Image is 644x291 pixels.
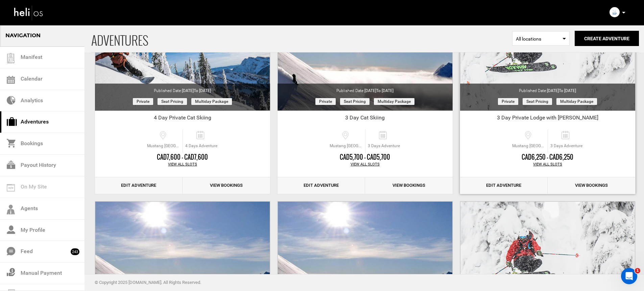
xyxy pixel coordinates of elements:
a: View Bookings [365,177,453,194]
span: 4 Days Adventure [183,143,220,149]
a: View Bookings [548,177,635,194]
button: Create Adventure [575,31,639,46]
span: Seat Pricing [340,98,369,105]
span: Select box activate [512,31,570,46]
span: Private [315,98,336,105]
span: 3 Days Adventure [365,143,402,149]
span: Multiday package [191,98,232,105]
img: calendar.svg [7,76,15,84]
div: Published Date: [95,84,270,94]
span: Seat Pricing [158,98,187,105]
a: Edit Adventure [278,177,365,194]
div: View All Slots [278,162,453,167]
iframe: Intercom live chat [621,268,637,284]
span: All locations [516,36,566,42]
span: ADVENTURES [91,25,512,52]
img: agents-icon.svg [7,205,15,215]
span: Seat Pricing [523,98,552,105]
div: 4 Day Private Cat Skiing [95,114,270,124]
div: View All Slots [95,162,270,167]
a: Edit Adventure [460,177,548,194]
span: Multiday package [374,98,414,105]
a: Edit Adventure [95,177,183,194]
div: 3 Day Private Lodge with [PERSON_NAME] [460,114,635,124]
span: [DATE] [364,88,393,93]
span: 3 Days Adventure [548,143,585,149]
div: View All Slots [460,162,635,167]
div: Published Date: [278,84,453,94]
span: Mustang [GEOGRAPHIC_DATA], [GEOGRAPHIC_DATA], [GEOGRAPHIC_DATA], [GEOGRAPHIC_DATA], [GEOGRAPHIC_D... [510,143,548,149]
span: 243 [71,248,79,255]
img: heli-logo [14,4,44,22]
div: CAD5,700 - CAD5,700 [278,153,453,162]
div: CAD7,600 - CAD7,600 [95,153,270,162]
span: [DATE] [182,88,211,93]
span: Private [498,98,518,105]
img: img_0ff4e6702feb5b161957f2ea789f15f4.png [610,7,620,17]
span: to [DATE] [559,88,576,93]
span: Private [133,98,153,105]
div: Published Date: [460,84,635,94]
span: to [DATE] [194,88,211,93]
div: CAD6,250 - CAD6,250 [460,153,635,162]
span: to [DATE] [376,88,393,93]
span: [DATE] [547,88,576,93]
span: Mustang [GEOGRAPHIC_DATA], [GEOGRAPHIC_DATA], [GEOGRAPHIC_DATA], [GEOGRAPHIC_DATA], [GEOGRAPHIC_D... [145,143,183,149]
a: View Bookings [183,177,270,194]
span: Mustang [GEOGRAPHIC_DATA], [GEOGRAPHIC_DATA], [GEOGRAPHIC_DATA], [GEOGRAPHIC_DATA], [GEOGRAPHIC_D... [328,143,365,149]
span: 1 [635,268,640,273]
span: Multiday package [556,98,597,105]
img: guest-list.svg [6,53,16,63]
div: 3 Day Cat Skiing [278,114,453,124]
img: on_my_site.svg [7,184,15,192]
